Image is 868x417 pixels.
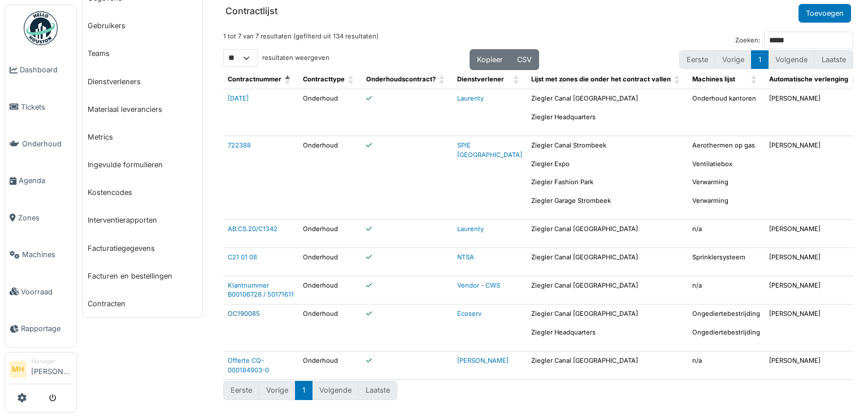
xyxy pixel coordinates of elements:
a: Voorraad [5,273,76,310]
a: Facturatiegegevens [83,234,202,262]
a: Offerte CQ-000184903-0 [228,357,269,374]
span: Contracttype [303,75,345,83]
td: Onderhoud [298,305,362,351]
a: Gebruikers [83,12,202,40]
a: Zones [5,199,76,236]
a: Facturen en bestellingen [83,262,202,290]
td: Onderhoud [298,247,362,276]
a: Vendor - CWS [457,281,500,289]
span: Agenda [19,175,72,186]
p: Verwarming [692,196,760,206]
p: Ziegler Canal [GEOGRAPHIC_DATA] [531,281,683,290]
td: Onderhoud [298,351,362,380]
a: Tickets [5,88,76,125]
a: Dienstverleners [83,68,202,95]
span: Dashboard [20,64,72,75]
p: Ziegler Canal [GEOGRAPHIC_DATA] [531,253,683,262]
td: [PERSON_NAME] [765,305,865,351]
td: [PERSON_NAME] [765,351,865,380]
a: AB.CS.20/C1342 [228,225,277,233]
a: [DATE] [228,94,249,102]
li: MH [10,361,27,378]
p: Ziegler Garage Strombeek [531,196,683,206]
span: Machines lijst: Activate to sort [751,70,758,89]
a: Dashboard [5,51,76,88]
a: Ingevulde formulieren [83,151,202,179]
td: [PERSON_NAME] [765,136,865,219]
td: [PERSON_NAME] [765,219,865,247]
p: Ongediertebestrijding [692,309,760,319]
p: Ziegler Canal [GEOGRAPHIC_DATA] [531,309,683,319]
a: Rapportage [5,310,76,347]
span: Lijst met zones die onder het contract vallen [531,75,671,83]
p: Ziegler Headquarters [531,112,683,122]
span: Lijst met zones die onder het contract vallen: Activate to sort [674,70,681,89]
p: Onderhoud kantoren [692,94,760,103]
td: Onderhoud [298,136,362,219]
p: Ziegler Canal [GEOGRAPHIC_DATA] [531,224,683,234]
span: Dienstverlener [457,75,504,83]
span: Onderhoud [22,138,72,149]
span: Automatische verlenging: Activate to sort [852,70,858,89]
a: Machines [5,236,76,273]
a: Klantnummer B00106728 / 50171611 [228,281,294,299]
div: Manager [31,357,72,366]
button: CSV [510,49,539,70]
nav: pagination [679,50,853,69]
p: Ziegler Headquarters [531,328,683,337]
a: Materiaal leveranciers [83,95,202,123]
p: Ongediertebestrijding [692,328,760,337]
td: [PERSON_NAME] [765,276,865,305]
button: Kopieer [470,49,510,70]
p: Ziegler Canal Strombeek [531,141,683,150]
span: CSV [517,55,532,64]
p: n/a [692,356,760,366]
td: Onderhoud [298,219,362,247]
a: Kostencodes [83,179,202,206]
span: Contractnummer [228,75,281,83]
p: n/a [692,281,760,290]
p: Ziegler Canal [GEOGRAPHIC_DATA] [531,356,683,366]
span: Dienstverlener: Activate to sort [513,70,520,89]
button: 1 [751,50,769,69]
span: Onderhoudscontract? [366,75,436,83]
span: Contracttype: Activate to sort [348,70,355,89]
div: 1 tot 7 van 7 resultaten (gefilterd uit 134 resultaten) [223,32,379,49]
span: Tickets [21,102,72,112]
span: Rapportage [21,323,72,334]
a: C21 01 08 [228,253,257,261]
p: Verwarming [692,177,760,187]
button: 1 [295,381,313,399]
a: MH Manager[PERSON_NAME] [10,357,72,384]
p: Ziegler Expo [531,159,683,169]
p: Ventilatiebox [692,159,760,169]
h6: Contractlijst [225,6,277,16]
li: [PERSON_NAME] [31,357,72,381]
a: OC190085 [228,310,260,318]
span: Contractnummer: Activate to invert sorting [285,70,292,89]
span: Machines lijst [692,75,735,83]
a: Metrics [83,123,202,151]
p: Ziegler Canal [GEOGRAPHIC_DATA] [531,94,683,103]
a: Interventierapporten [83,206,202,234]
label: resultaten weergeven [262,53,329,63]
img: Badge_color-CXgf-gQk.svg [24,11,58,45]
a: [PERSON_NAME] [457,357,509,364]
a: Teams [83,40,202,67]
span: Machines [22,249,72,260]
a: Laurenty [457,225,484,233]
nav: pagination [223,381,397,399]
span: Zones [18,212,72,223]
p: Sprinklersysteem [692,253,760,262]
a: Ecoserv [457,310,481,318]
span: Automatische verlenging [769,75,848,83]
a: Laurenty [457,94,484,102]
span: Voorraad [21,286,72,297]
p: n/a [692,224,760,234]
p: Ziegler Fashion Park [531,177,683,187]
button: Toevoegen [798,4,851,23]
span: Kopieer [477,55,503,64]
a: Contracten [83,290,202,318]
td: Onderhoud [298,276,362,305]
a: NTSA [457,253,474,261]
